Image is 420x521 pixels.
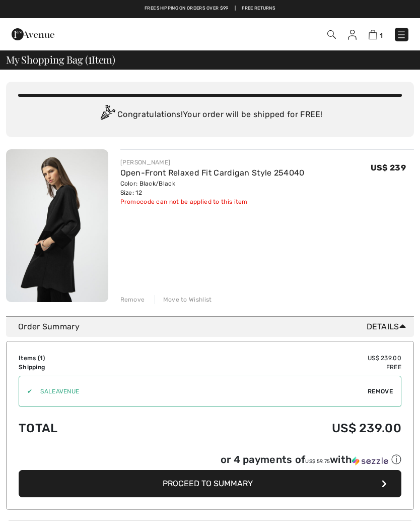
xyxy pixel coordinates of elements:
div: Order Summary [18,321,410,333]
button: Proceed to Summary [19,470,401,497]
div: Move to Wishlist [155,295,212,304]
span: My Shopping Bag ( Item) [6,54,115,65]
img: Shopping Bag [369,30,377,39]
input: Promo code [32,376,368,407]
span: US$ 59.75 [305,458,330,465]
td: US$ 239.00 [156,411,401,445]
span: | [235,5,236,12]
span: 1 [40,355,43,362]
div: Promocode can not be applied to this item [120,197,305,206]
a: 1ère Avenue [12,29,54,38]
a: Free Returns [242,5,275,12]
td: Free [156,363,401,372]
span: US$ 239 [371,163,406,172]
img: Open-Front Relaxed Fit Cardigan Style 254040 [6,149,108,302]
img: My Info [348,30,357,40]
td: Total [19,411,156,445]
div: Congratulations! Your order will be shipped for FREE! [18,105,402,125]
div: [PERSON_NAME] [120,158,305,167]
a: Free shipping on orders over $99 [145,5,229,12]
td: Shipping [19,363,156,372]
div: ✔ [19,387,32,396]
div: Remove [120,295,145,304]
span: Proceed to Summary [163,479,253,488]
div: Color: Black/Black Size: 12 [120,179,305,197]
div: or 4 payments of with [221,453,401,467]
span: 1 [380,32,383,39]
span: Remove [368,387,393,396]
td: Items ( ) [19,354,156,363]
img: Congratulation2.svg [97,105,117,125]
a: 1 [369,28,383,40]
a: Open-Front Relaxed Fit Cardigan Style 254040 [120,168,305,178]
span: 1 [88,52,92,65]
img: Sezzle [352,456,388,466]
div: or 4 payments ofUS$ 59.75withSezzle Click to learn more about Sezzle [19,453,401,470]
img: Menu [396,30,406,40]
td: US$ 239.00 [156,354,401,363]
span: Details [367,321,410,333]
img: Search [327,30,336,39]
img: 1ère Avenue [12,24,54,44]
